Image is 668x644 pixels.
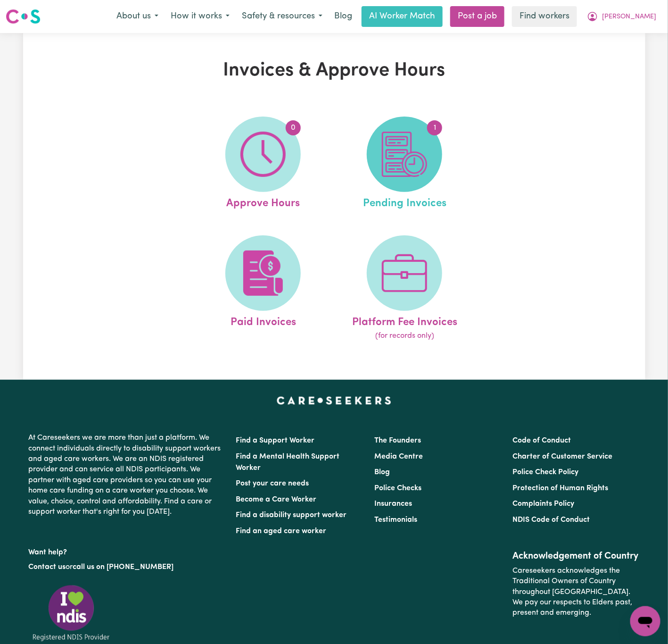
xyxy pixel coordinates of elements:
a: Find a Mental Health Support Worker [236,453,340,472]
p: At Careseekers we are more than just a platform. We connect individuals directly to disability su... [29,429,225,521]
a: Police Check Policy [512,468,578,476]
span: Approve Hours [226,192,300,212]
span: (for records only) [375,330,434,342]
span: [PERSON_NAME] [602,12,656,22]
img: Registered NDIS provider [29,584,114,643]
p: Careseekers acknowledges the Traditional Owners of Country throughout [GEOGRAPHIC_DATA]. We pay o... [512,562,639,622]
iframe: Button to launch messaging window [630,606,660,636]
button: My Account [581,7,662,26]
a: Careseekers logo [6,6,41,27]
h2: Acknowledgement of Country [512,551,639,562]
a: Find workers [512,6,577,27]
a: Pending Invoices [337,117,472,212]
a: Blog [329,6,358,27]
a: The Founders [374,437,421,444]
a: Paid Invoices [195,235,331,342]
a: Police Checks [374,485,421,492]
h1: Invoices & Approve Hours [132,59,536,82]
a: NDIS Code of Conduct [512,516,590,524]
a: Media Centre [374,453,423,460]
span: Pending Invoices [363,192,446,212]
a: Code of Conduct [512,437,571,444]
img: Careseekers logo [6,8,41,25]
a: Charter of Customer Service [512,453,612,460]
a: Find a Support Worker [236,437,315,444]
a: Platform Fee Invoices(for records only) [337,235,472,342]
a: call us on [PHONE_NUMBER] [73,563,174,571]
a: Protection of Human Rights [512,485,608,492]
a: Post a job [450,6,504,27]
button: About us [110,7,165,26]
a: Post your care needs [236,480,309,487]
a: Find a disability support worker [236,511,347,519]
span: Platform Fee Invoices [352,311,457,331]
a: Complaints Policy [512,500,574,508]
a: Careseekers home page [277,397,391,404]
a: AI Worker Match [362,6,443,27]
p: or [29,558,225,576]
a: Testimonials [374,516,417,524]
p: Want help? [29,544,225,558]
button: How it works [165,7,236,26]
a: Find an aged care worker [236,527,327,535]
a: Contact us [29,563,66,571]
a: Approve Hours [195,117,331,212]
span: 0 [286,120,301,135]
span: 1 [427,120,442,135]
button: Safety & resources [236,7,329,26]
a: Insurances [374,500,412,508]
a: Blog [374,468,390,476]
span: Paid Invoices [231,311,296,331]
a: Become a Care Worker [236,496,317,503]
